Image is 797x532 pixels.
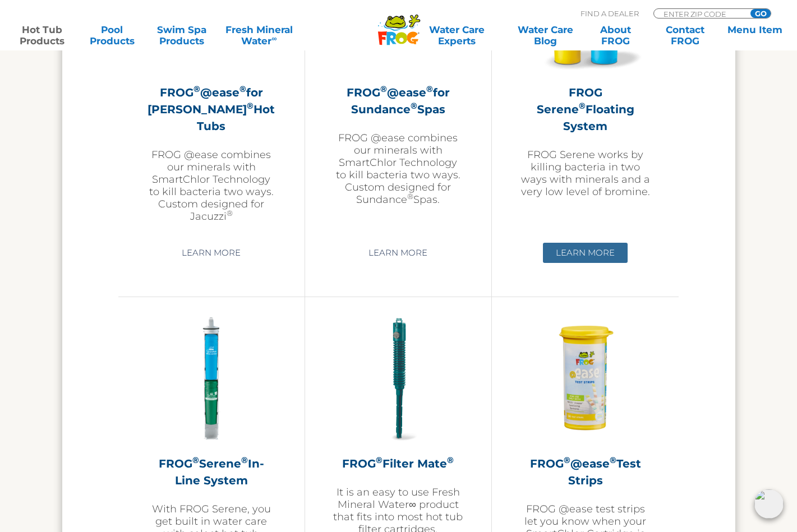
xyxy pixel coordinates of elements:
a: Swim SpaProducts [151,24,213,47]
sup: ® [610,455,616,465]
h2: FROG Serene Floating System [520,84,651,135]
h2: FROG @ease for [PERSON_NAME] Hot Tubs [146,84,277,135]
h2: FROG @ease Test Strips [520,455,651,489]
img: hot-tub-product-filter-frog-300x300.png [333,314,463,444]
sup: ® [447,455,454,465]
h2: FROG Serene In-Line System [146,455,277,489]
a: Water CareExperts [406,24,507,47]
a: Hot TubProducts [11,24,73,47]
p: FROG @ease combines our minerals with SmartChlor Technology to kill bacteria two ways. Custom des... [146,149,277,223]
a: Learn More [356,243,440,263]
sup: ® [227,209,233,218]
input: Zip Code Form [662,9,738,18]
sup: ® [194,84,200,94]
h2: FROG @ease for Sundance Spas [333,84,463,118]
a: Learn More [169,243,254,263]
sup: ® [239,84,246,94]
img: FROG-@ease-TS-Bottle-300x300.png [520,314,651,444]
p: FROG @ease combines our minerals with SmartChlor Technology to kill bacteria two ways. Custom des... [333,132,463,206]
a: Menu Item [724,24,785,47]
input: GO [750,9,771,18]
sup: ® [579,100,586,111]
h2: FROG Filter Mate [333,455,463,472]
img: serene-inline-300x300.png [146,314,277,444]
p: FROG Serene works by killing bacteria in two ways with minerals and a very low level of bromine. [520,149,651,198]
sup: ® [411,100,417,111]
sup: ® [426,84,433,94]
sup: ® [247,100,254,111]
sup: ∞ [271,34,277,43]
sup: ® [380,84,387,94]
sup: ® [407,192,413,201]
img: openIcon [754,489,784,519]
sup: ® [241,455,248,465]
p: Find A Dealer [581,8,639,18]
a: AboutFROG [584,24,646,47]
a: Water CareBlog [515,24,577,47]
a: Fresh MineralWater∞ [220,24,298,47]
sup: ® [376,455,383,465]
a: PoolProducts [81,24,142,47]
sup: ® [564,455,570,465]
a: ContactFROG [654,24,716,47]
a: Learn More [543,243,628,263]
sup: ® [192,455,199,465]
